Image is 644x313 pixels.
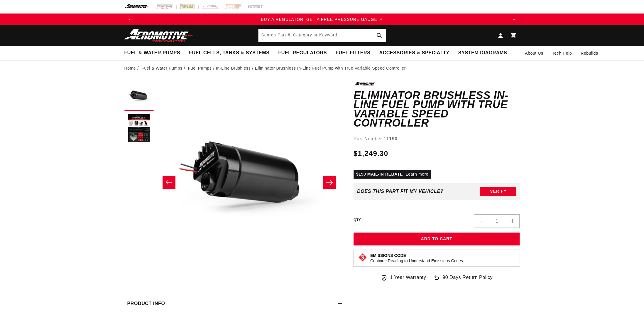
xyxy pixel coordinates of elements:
summary: Tech Help [548,46,577,60]
summary: Fuel Regulators [274,46,331,60]
span: Fuel Filters [336,50,371,56]
li: Eliminator Brushless In-Line Fuel Pump with True Variable Speed Controller [255,65,406,71]
span: Accessories & Specialty [379,50,449,56]
summary: Fuel & Water Pumps [120,46,185,60]
img: Aeromotive [122,29,195,43]
span: System Diagrams [458,50,507,56]
summary: Accessories & Specialty [375,46,454,60]
slideshow-component: Translation missing: en.sections.announcements.announcement_bar [110,14,535,25]
span: Rebuilds [581,50,598,56]
div: Part Number: [354,135,520,143]
span: Fuel & Water Pumps [124,50,180,56]
p: Continue Reading to Understand Emissions Codes [370,258,463,263]
input: Search by Part Number, Category or Keyword [258,29,386,42]
strong: 11190 [383,136,398,141]
span: 1 Year Warranty [390,274,426,281]
img: Emissions code [358,253,367,262]
span: BUY A REGULATOR, GET A FREE PRESSURE GAUGE [261,17,377,22]
div: Announcement [136,16,508,23]
button: Load image 2 in gallery view [124,114,154,143]
span: $1,249.30 [354,148,388,159]
button: Translation missing: en.sections.announcements.previous_announcement [124,14,136,25]
span: 90 Days Return Policy [442,274,493,287]
media-gallery: Gallery Viewer [124,82,342,283]
div: Does This part fit My vehicle? [357,189,444,194]
button: search button [373,29,386,42]
summary: Rebuilds [576,46,602,60]
button: Emissions CodeContinue Reading to Understand Emissions Codes [370,253,463,263]
a: Learn more [406,172,428,176]
button: Slide right [323,176,336,189]
button: Verify [480,187,516,196]
strong: Emissions Code [370,253,406,258]
label: QTY [354,218,361,223]
nav: breadcrumbs [124,65,520,71]
a: Fuel Pumps [188,65,212,71]
li: In-Line Brushless [216,65,255,71]
div: 1 of 4 [136,16,508,23]
button: Translation missing: en.sections.announcements.next_announcement [508,14,520,25]
summary: System Diagrams [454,46,511,60]
a: BUY A REGULATOR, GET A FREE PRESSURE GAUGE [136,16,508,23]
a: About Us [520,46,547,60]
span: Fuel Regulators [278,50,327,56]
a: Home [124,65,136,71]
button: Add to Cart [354,233,520,246]
button: Slide left [163,176,175,189]
p: $150 MAIL-IN REBATE [354,170,431,179]
span: About Us [525,51,543,55]
a: 1 Year Warranty [381,274,426,281]
summary: Product Info [124,295,342,312]
h2: Product Info [127,300,165,307]
a: 90 Days Return Policy [433,274,493,287]
summary: Fuel Cells, Tanks & Systems [185,46,274,60]
span: Fuel Cells, Tanks & Systems [189,50,269,56]
button: Load image 1 in gallery view [124,82,154,111]
span: Tech Help [552,50,572,56]
h1: Eliminator Brushless In-Line Fuel Pump with True Variable Speed Controller [354,91,520,128]
a: Fuel & Water Pumps [141,65,182,71]
summary: Fuel Filters [331,46,375,60]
